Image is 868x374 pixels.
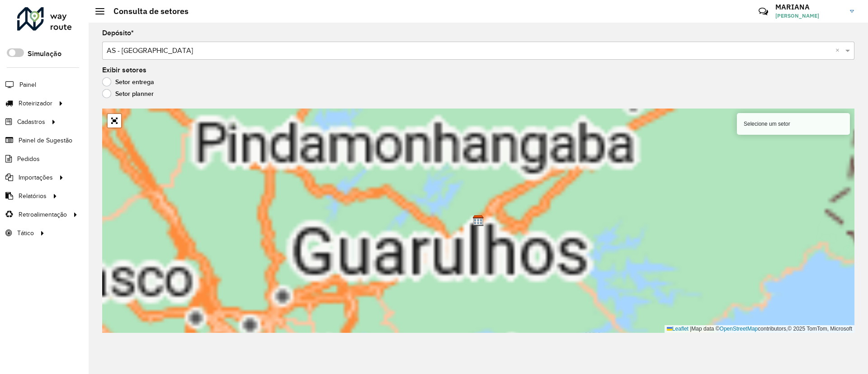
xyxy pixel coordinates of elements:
a: Contato Rápido [754,2,773,21]
h2: Consulta de setores [104,6,189,16]
label: Setor planner [102,89,154,98]
span: | [690,326,691,332]
span: Tático [17,228,34,238]
a: Leaflet [667,326,689,332]
span: Cadastros [17,117,45,127]
label: Depósito [102,28,134,38]
label: Exibir setores [102,65,146,76]
div: Selecione um setor [737,113,850,135]
span: Importações [19,173,53,182]
h3: MARIANA [775,3,843,11]
span: Painel de Sugestão [19,136,72,145]
span: Pedidos [17,154,40,164]
span: Clear all [835,45,843,56]
a: Abrir mapa em tela cheia [108,114,121,128]
span: Roteirizador [19,99,52,108]
label: Simulação [28,48,61,59]
span: Painel [19,80,36,90]
span: Retroalimentação [19,210,67,219]
span: Relatórios [19,191,47,201]
a: OpenStreetMap [720,326,758,332]
span: [PERSON_NAME] [775,12,843,20]
div: Map data © contributors,© 2025 TomTom, Microsoft [665,325,854,333]
label: Setor entrega [102,77,154,86]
